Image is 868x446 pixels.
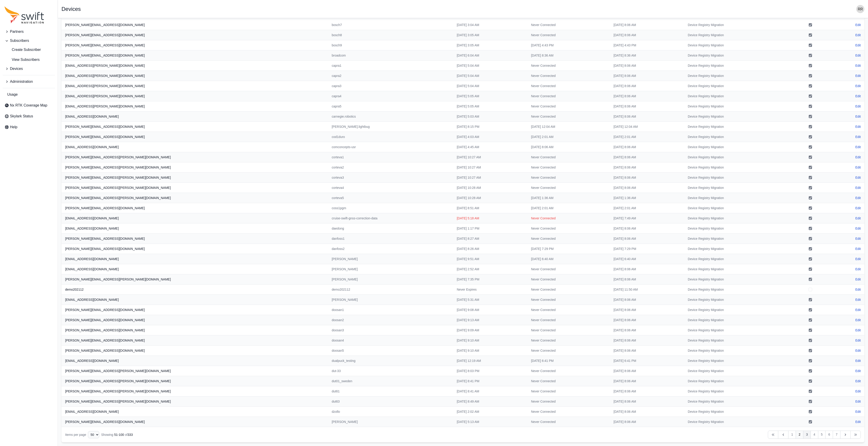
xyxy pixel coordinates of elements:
[3,64,55,73] button: Devices
[855,74,861,78] a: Edit
[610,376,684,386] td: [DATE] 8:06 AM
[684,183,786,193] td: Device Registry Migration
[328,203,453,213] td: coss1pgm
[684,366,786,376] td: Device Registry Migration
[684,111,786,122] td: Device Registry Migration
[855,175,861,180] a: Edit
[855,226,861,231] a: Edit
[328,285,453,295] td: demo202112
[328,162,453,173] td: corteva2
[855,247,861,251] a: Edit
[825,431,833,439] a: 6
[855,420,861,424] a: Edit
[61,50,328,61] th: [PERSON_NAME][EMAIL_ADDRESS][DOMAIN_NAME]
[855,338,861,343] a: Edit
[610,295,684,305] td: [DATE] 8:06 AM
[527,223,610,234] td: Never Connected
[328,264,453,274] td: [PERSON_NAME]
[7,92,18,97] span: Usage
[3,112,55,121] a: Skylark Status
[453,173,527,183] td: [DATE] 10:27 AM
[684,61,786,71] td: Device Registry Migration
[855,84,861,88] a: Edit
[328,142,453,152] td: comconcepts-usr
[328,173,453,183] td: corteva3
[328,50,453,61] td: broadcom
[328,152,453,162] td: corteva1
[610,162,684,173] td: [DATE] 8:06 AM
[61,61,328,71] th: [EMAIL_ADDRESS][PERSON_NAME][DOMAIN_NAME]
[684,142,786,152] td: Device Registry Migration
[61,356,328,366] th: [EMAIL_ADDRESS][DOMAIN_NAME]
[610,61,684,71] td: [DATE] 8:06 AM
[610,30,684,40] td: [DATE] 8:06 AM
[453,122,527,132] td: [DATE] 8:15 PM
[61,315,328,325] th: [PERSON_NAME][EMAIL_ADDRESS][DOMAIN_NAME]
[61,6,81,12] h1: Devices
[855,124,861,129] a: Edit
[527,376,610,386] td: Never Connected
[684,274,786,285] td: Device Registry Migration
[10,124,17,130] span: Help
[684,81,786,91] td: Device Registry Migration
[855,114,861,119] a: Edit
[453,376,527,386] td: [DATE] 8:41 PM
[855,206,861,210] a: Edit
[328,30,453,40] td: bosch8
[684,30,786,40] td: Device Registry Migration
[453,396,527,407] td: [DATE] 8:49 AM
[610,183,684,193] td: [DATE] 8:06 AM
[684,254,786,264] td: Device Registry Migration
[328,81,453,91] td: capra3
[610,142,684,152] td: [DATE] 8:06 AM
[856,5,864,13] img: user photo
[855,104,861,109] a: Edit
[855,155,861,159] a: Edit
[453,50,527,61] td: [DATE] 6:04 AM
[684,346,786,356] td: Device Registry Migration
[453,203,527,213] td: [DATE] 8:51 AM
[453,315,527,325] td: [DATE] 9:13 AM
[855,379,861,383] a: Edit
[453,274,527,285] td: [DATE] 7:35 PM
[855,409,861,414] a: Edit
[855,297,861,302] a: Edit
[453,346,527,356] td: [DATE] 9:10 AM
[328,254,453,264] td: [PERSON_NAME]
[61,40,328,50] th: [PERSON_NAME][EMAIL_ADDRESS][DOMAIN_NAME]
[684,305,786,315] td: Device Registry Migration
[684,376,786,386] td: Device Registry Migration
[855,145,861,149] a: Edit
[61,264,328,274] th: [EMAIL_ADDRESS][DOMAIN_NAME]
[610,356,684,366] td: [DATE] 6:41 PM
[527,101,610,111] td: Never Connected
[527,295,610,305] td: Never Connected
[328,111,453,122] td: carnegie.robotics
[527,244,610,254] td: [DATE] 7:29 PM
[610,193,684,203] td: [DATE] 1:36 AM
[328,91,453,101] td: capra4
[328,386,453,396] td: dut61
[453,61,527,71] td: [DATE] 5:04 AM
[527,274,610,285] td: Never Connected
[61,132,328,142] th: [PERSON_NAME][EMAIL_ADDRESS][DOMAIN_NAME]
[527,20,610,30] td: Never Connected
[610,101,684,111] td: [DATE] 8:06 AM
[3,90,55,99] a: Usage
[453,356,527,366] td: [DATE] 12:19 AM
[61,30,328,40] th: [PERSON_NAME][EMAIL_ADDRESS][DOMAIN_NAME]
[684,101,786,111] td: Device Registry Migration
[811,431,818,439] a: 4
[61,254,328,264] th: [EMAIL_ADDRESS][DOMAIN_NAME]
[610,386,684,396] td: [DATE] 8:06 AM
[328,356,453,366] td: dualpuck_testing
[328,71,453,81] td: capra2
[328,376,453,386] td: dut01_sweden
[328,407,453,417] td: dzollo
[527,325,610,335] td: Never Connected
[610,152,684,162] td: [DATE] 8:06 AM
[453,264,527,274] td: [DATE] 2:52 AM
[684,295,786,305] td: Device Registry Migration
[328,244,453,254] td: danfoss2
[610,264,684,274] td: [DATE] 8:06 AM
